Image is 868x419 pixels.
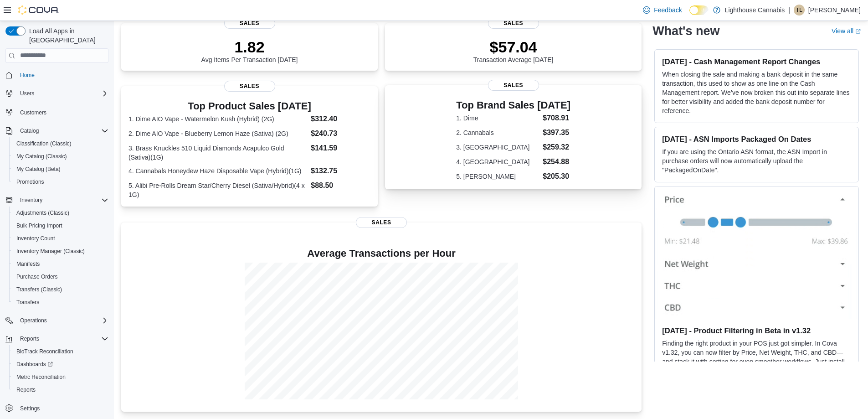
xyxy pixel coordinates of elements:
[13,259,43,269] a: Manifests
[456,157,539,166] dt: 4. [GEOGRAPHIC_DATA]
[2,402,112,415] button: Settings
[662,339,851,384] p: Finding the right product in your POS just got simpler. In Cova v1.32, you can now filter by Pric...
[13,284,66,295] a: Transfers (Classic)
[16,386,36,393] span: Reports
[16,286,62,293] span: Transfers (Classic)
[20,335,39,342] span: Reports
[13,233,108,244] span: Inventory Count
[9,358,112,371] a: Dashboards
[13,151,71,162] a: My Catalog (Classic)
[16,273,58,280] span: Purchase Orders
[16,70,38,81] a: Home
[2,87,112,100] button: Users
[788,5,790,16] p: |
[16,333,43,344] button: Reports
[13,271,62,282] a: Purchase Orders
[855,29,861,34] svg: External link
[16,333,108,344] span: Reports
[662,326,851,335] h3: [DATE] - Product Filtering in Beta in v1.32
[9,219,112,232] button: Bulk Pricing Import
[20,405,40,412] span: Settings
[128,101,370,112] h3: Top Product Sales [DATE]
[9,207,112,219] button: Adjustments (Classic)
[662,57,851,66] h3: [DATE] - Cash Management Report Changes
[311,166,370,176] dd: $132.75
[13,384,39,395] a: Reports
[16,248,85,255] span: Inventory Manager (Classic)
[13,346,77,357] a: BioTrack Reconciliation
[13,220,66,231] a: Bulk Pricing Import
[13,164,108,175] span: My Catalog (Beta)
[13,176,48,187] a: Promotions
[13,359,108,370] span: Dashboards
[26,26,108,45] span: Load All Apps in [GEOGRAPHIC_DATA]
[689,5,709,15] input: Dark Mode
[13,346,108,357] span: BioTrack Reconciliation
[16,125,108,136] span: Catalog
[18,5,59,15] img: Cova
[16,107,50,118] a: Customers
[9,283,112,296] button: Transfers (Classic)
[9,296,112,309] button: Transfers
[662,147,851,175] p: If you are using the Ontario ASN format, the ASN Import in purchase orders will now automatically...
[488,18,539,29] span: Sales
[13,259,108,269] span: Manifests
[13,297,108,308] span: Transfers
[20,72,35,79] span: Home
[13,372,69,383] a: Metrc Reconciliation
[16,235,55,242] span: Inventory Count
[20,197,42,204] span: Inventory
[456,128,539,137] dt: 2. Cannabals
[128,248,634,259] h4: Average Transactions per Hour
[794,5,805,16] div: Tim Li
[456,100,570,111] h3: Top Brand Sales [DATE]
[356,217,407,228] span: Sales
[128,114,307,124] dt: 1. Dime AIO Vape - Watermelon Kush (Hybrid) (2G)
[16,373,66,381] span: Metrc Reconciliation
[16,209,69,217] span: Adjustments (Classic)
[311,128,370,139] dd: $240.73
[2,124,112,137] button: Catalog
[13,246,88,257] a: Inventory Manager (Classic)
[473,38,554,63] div: Transaction Average [DATE]
[16,106,108,118] span: Customers
[543,113,570,124] dd: $708.91
[16,315,108,326] span: Operations
[543,171,570,182] dd: $205.30
[16,299,39,306] span: Transfers
[2,332,112,345] button: Reports
[456,143,539,152] dt: 3. [GEOGRAPHIC_DATA]
[456,114,539,123] dt: 1. Dime
[13,384,108,395] span: Reports
[725,5,785,16] p: Lighthouse Cannabis
[652,24,719,38] h2: What's new
[2,68,112,82] button: Home
[13,271,108,282] span: Purchase Orders
[224,81,275,92] span: Sales
[2,105,112,119] button: Customers
[9,258,112,270] button: Manifests
[543,127,570,138] dd: $397.35
[16,125,42,136] button: Catalog
[9,163,112,176] button: My Catalog (Beta)
[224,18,275,29] span: Sales
[639,1,685,19] a: Feedback
[311,180,370,191] dd: $88.50
[473,38,554,56] p: $57.04
[2,314,112,327] button: Operations
[311,114,370,124] dd: $312.40
[9,232,112,245] button: Inventory Count
[16,348,73,355] span: BioTrack Reconciliation
[16,403,43,414] a: Settings
[16,315,51,326] button: Operations
[128,129,307,138] dt: 2. Dime AIO Vape - Blueberry Lemon Haze (Sativa) (2G)
[20,90,34,97] span: Users
[13,284,108,295] span: Transfers (Classic)
[16,361,53,368] span: Dashboards
[9,150,112,163] button: My Catalog (Classic)
[20,109,46,116] span: Customers
[16,166,61,173] span: My Catalog (Beta)
[13,138,108,149] span: Classification (Classic)
[201,38,298,63] div: Avg Items Per Transaction [DATE]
